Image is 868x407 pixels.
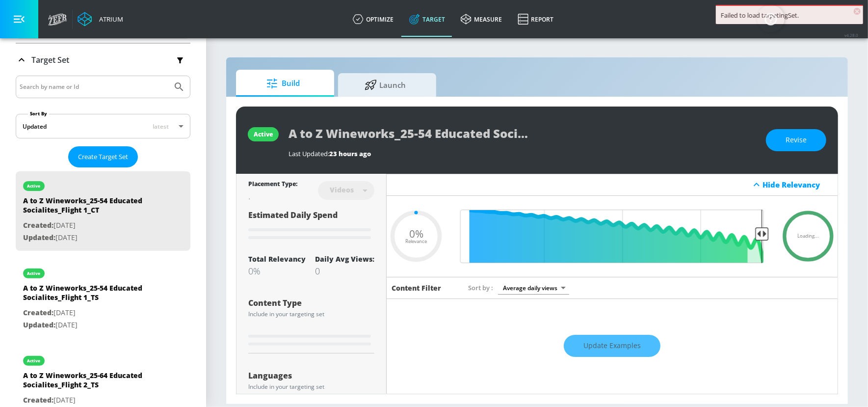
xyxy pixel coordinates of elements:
div: Include in your targeting set [248,311,374,317]
div: Estimated Daily Spend [248,210,374,243]
button: Revise [766,129,826,151]
span: 0% [409,229,423,239]
p: [DATE] [23,219,160,232]
span: × [854,8,861,15]
div: Last Updated: [289,149,756,158]
div: Total Relevancy [248,254,306,264]
div: Include in your targeting set [248,384,374,390]
div: Hide Relevancy [763,180,832,190]
p: [DATE] [23,232,160,244]
div: Updated [23,122,47,131]
span: Created: [23,220,53,230]
div: Videos [325,186,359,194]
span: Relevance [405,239,427,244]
div: Average daily views [498,281,569,295]
div: A to Z Wineworks_25-64 Educated Socialites_Flight 2_TS [23,371,160,394]
div: activeA to Z Wineworks_25-54 Educated Socialites_Flight 1_CTCreated:[DATE]Updated:[DATE] [16,171,190,251]
span: Created: [23,395,53,405]
span: Updated: [23,233,55,242]
span: Estimated Daily Spend [248,210,338,220]
span: Updated: [23,320,55,329]
div: activeA to Z Wineworks_25-54 Educated Socialites_Flight 1_TSCreated:[DATE]Updated:[DATE] [16,259,190,338]
a: Report [510,1,561,37]
div: A to Z Wineworks_25-54 Educated Socialites_Flight 1_CT [23,196,160,219]
p: [DATE] [23,307,160,319]
input: Final Threshold [455,210,769,263]
div: 0 [315,265,374,277]
span: Create Target Set [78,151,128,163]
div: active [27,271,41,276]
span: Created: [23,308,53,317]
h6: Content Filter [392,283,441,293]
div: 0% [248,265,306,277]
span: v 4.28.0 [844,32,858,38]
span: 23 hours ago [329,149,371,158]
label: Sort By [28,110,49,117]
a: measure [453,1,510,37]
div: Daily Avg Views: [315,254,374,264]
a: Atrium [78,12,123,27]
span: Sort by [468,283,493,292]
div: A to Z Wineworks_25-54 Educated Socialites_Flight 1_TS [23,283,160,307]
p: Target Set [31,54,69,65]
span: Launch [348,73,422,97]
div: Languages [248,372,374,380]
a: optimize [345,1,401,37]
div: Content Type [248,299,374,307]
p: [DATE] [23,394,160,407]
div: Placement Type: [248,180,297,190]
div: active [27,184,41,189]
input: Search by name or Id [20,81,168,93]
span: Loading... [797,234,819,239]
span: latest [153,122,169,131]
div: Failed to load targetingSet. [721,11,858,20]
span: Revise [786,134,807,146]
button: Create Target Set [68,146,138,167]
div: active [254,130,273,138]
div: active [27,358,41,363]
a: Target [401,1,453,37]
span: Build [246,72,320,95]
div: Hide Relevancy [387,174,838,196]
div: Atrium [95,15,123,24]
button: Open Resource Center [757,5,785,32]
p: [DATE] [23,319,160,331]
div: Target Set [16,44,190,76]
